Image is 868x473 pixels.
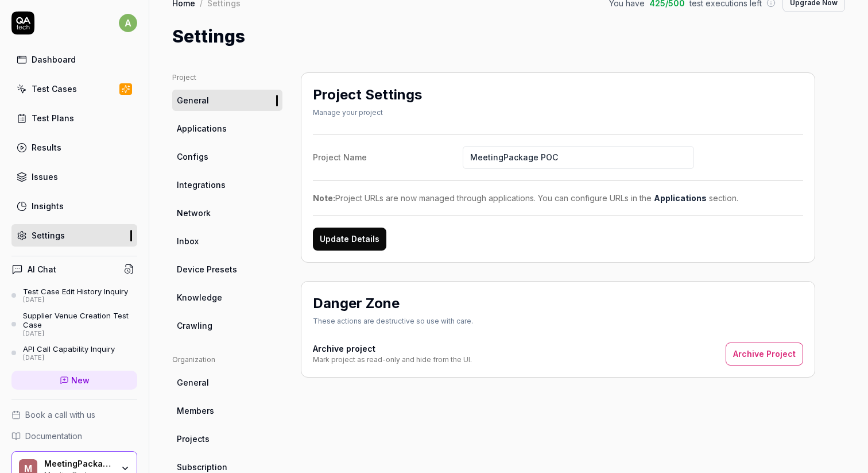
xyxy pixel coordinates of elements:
a: Integrations [172,174,282,195]
div: Insights [32,200,64,212]
span: General [177,94,209,106]
span: Projects [177,433,210,445]
div: Test Case Edit History Inquiry [23,287,128,296]
div: Results [32,141,61,153]
div: Project Name [313,151,463,163]
h2: Project Settings [313,84,422,105]
div: [DATE] [23,296,128,304]
a: General [172,90,282,111]
span: Inbox [177,235,199,247]
a: Test Cases [11,78,137,100]
span: Members [177,405,214,417]
span: Device Presets [177,263,237,275]
a: Configs [172,146,282,167]
a: Test Case Edit History Inquiry[DATE] [11,287,137,304]
span: Network [177,207,211,219]
a: Insights [11,195,137,217]
div: Mark project as read-only and hide from the UI. [313,355,472,365]
span: Documentation [25,430,82,442]
span: a [119,14,137,32]
span: General [177,376,209,389]
a: Test Plans [11,107,137,129]
div: Organization [172,355,282,365]
h4: Archive project [313,343,472,355]
button: Update Details [313,228,386,251]
h2: Danger Zone [313,293,400,314]
a: Supplier Venue Creation Test Case[DATE] [11,311,137,337]
a: Crawling [172,315,282,336]
a: Dashboard [11,48,137,71]
input: Project Name [463,146,694,169]
div: [DATE] [23,354,115,362]
span: Applications [177,122,227,134]
div: These actions are destructive so use with care. [313,316,473,326]
span: Crawling [177,320,212,332]
div: MeetingPackage [44,459,113,469]
a: Applications [172,118,282,139]
span: Integrations [177,179,226,191]
a: Knowledge [172,287,282,308]
h4: AI Chat [28,263,56,275]
a: Results [11,136,137,159]
button: Archive Project [726,343,803,366]
span: Knowledge [177,291,222,303]
h1: Settings [172,24,245,49]
a: General [172,372,282,393]
a: Projects [172,428,282,449]
a: Book a call with us [11,409,137,421]
a: Device Presets [172,259,282,280]
span: New [71,374,90,386]
a: Network [172,202,282,224]
span: Configs [177,151,208,163]
a: Applications [654,193,707,203]
a: Documentation [11,430,137,442]
div: Test Plans [32,112,74,124]
a: Members [172,400,282,421]
div: Project URLs are now managed through applications. You can configure URLs in the section. [313,192,803,204]
div: Manage your project [313,107,422,118]
button: a [119,11,137,34]
div: Test Cases [32,83,77,95]
strong: Note: [313,193,335,203]
div: API Call Capability Inquiry [23,344,115,353]
div: [DATE] [23,330,137,338]
a: Inbox [172,230,282,252]
a: Settings [11,224,137,247]
div: Dashboard [32,53,76,66]
span: Book a call with us [25,409,95,421]
div: Project [172,72,282,83]
a: New [11,371,137,390]
div: Supplier Venue Creation Test Case [23,311,137,330]
span: Subscription [177,461,227,473]
a: Issues [11,166,137,188]
div: Issues [32,171,58,183]
a: API Call Capability Inquiry[DATE] [11,344,137,362]
div: Settings [32,229,65,241]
